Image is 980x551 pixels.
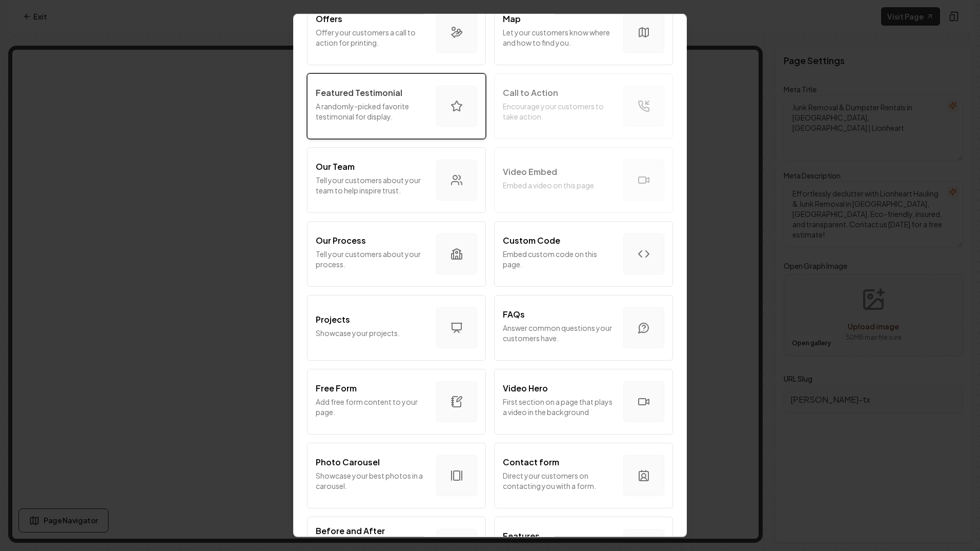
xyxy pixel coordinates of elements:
p: Photo Carousel [316,456,380,468]
button: ProjectsShowcase your projects. [307,295,486,361]
button: Custom CodeEmbed custom code on this page. [494,221,673,287]
p: Embed custom code on this page. [503,249,615,269]
p: Our Process [316,234,366,247]
p: Our Team [316,161,355,173]
p: A randomly-picked favorite testimonial for display. [316,101,428,122]
button: FAQsAnswer common questions your customers have. [494,295,673,361]
button: Photo CarouselShowcase your best photos in a carousel. [307,443,486,508]
p: Video Hero [503,382,548,395]
p: First section on a page that plays a video in the background [503,397,615,417]
button: Video HeroFirst section on a page that plays a video in the background [494,369,673,435]
p: FAQs [503,308,525,321]
p: Answer common questions your customers have. [503,323,615,343]
p: Projects [316,313,350,326]
p: Tell your customers about your team to help inspire trust. [316,175,428,195]
p: Before and After [316,525,385,537]
p: Contact form [503,456,559,468]
p: Features [503,530,540,542]
button: Contact formDirect your customers on contacting you with a form. [494,443,673,508]
button: Our ProcessTell your customers about your process. [307,221,486,287]
p: Offers [316,13,342,25]
p: Tell your customers about your process. [316,249,428,269]
button: Our TeamTell your customers about your team to help inspire trust. [307,147,486,213]
p: Add free form content to your page. [316,397,428,417]
p: Showcase your best photos in a carousel. [316,470,428,491]
p: Showcase your projects. [316,328,428,338]
p: Featured Testimonial [316,87,402,99]
p: Map [503,13,521,25]
button: Featured TestimonialA randomly-picked favorite testimonial for display. [307,73,486,139]
button: Free FormAdd free form content to your page. [307,369,486,435]
p: Free Form [316,382,357,395]
p: Custom Code [503,234,560,247]
p: Let your customers know where and how to find you. [503,27,615,48]
p: Direct your customers on contacting you with a form. [503,470,615,491]
p: Offer your customers a call to action for printing. [316,27,428,48]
